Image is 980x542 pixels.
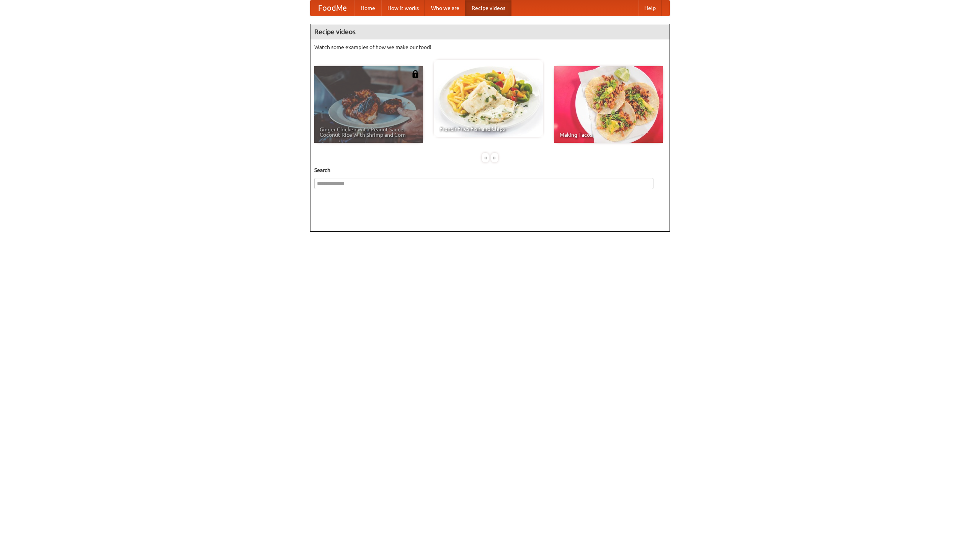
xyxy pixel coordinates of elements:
h4: Recipe videos [310,24,670,39]
a: Help [638,0,662,16]
a: How it works [381,0,425,16]
a: Recipe videos [465,0,511,16]
a: FoodMe [310,0,354,16]
div: « [482,153,489,162]
div: » [491,153,498,162]
span: Making Tacos [560,132,658,138]
img: 483408.png [412,70,419,78]
h5: Search [314,166,666,174]
a: Who we are [425,0,465,16]
a: French Fries Fish and Chips [434,60,543,137]
a: Making Tacos [554,66,663,143]
a: Home [354,0,381,16]
p: Watch some examples of how we make our food! [314,43,666,51]
span: French Fries Fish and Chips [439,126,537,131]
